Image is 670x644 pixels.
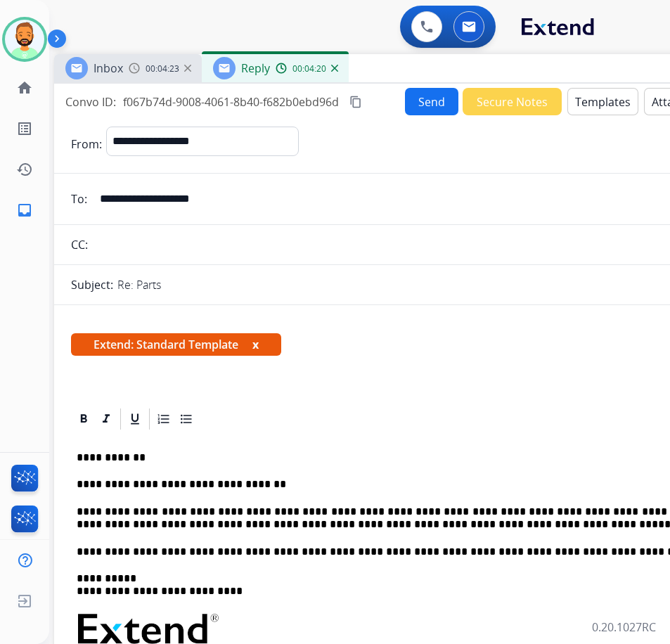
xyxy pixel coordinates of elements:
[176,408,197,430] div: Bullet List
[592,619,656,636] p: 0.20.1027RC
[71,276,113,293] p: Subject:
[73,408,94,430] div: Bold
[241,60,270,76] span: Reply
[5,20,44,59] img: avatar
[71,236,88,253] p: CC:
[153,408,174,430] div: Ordered List
[123,94,339,110] span: f067b74d-9008-4061-8b40-f682b0ebd96d
[124,408,146,430] div: Underline
[405,88,458,115] button: Send
[252,336,259,353] button: x
[146,63,179,75] span: 00:04:23
[463,88,562,115] button: Secure Notes
[65,94,116,110] p: Convo ID:
[96,408,117,430] div: Italic
[71,136,102,153] p: From:
[349,96,362,108] mat-icon: content_copy
[16,202,33,219] mat-icon: inbox
[567,88,638,115] button: Templates
[16,161,33,178] mat-icon: history
[71,333,281,356] span: Extend: Standard Template
[292,63,326,75] span: 00:04:20
[94,60,123,76] span: Inbox
[117,276,161,293] p: Re: Parts
[16,79,33,96] mat-icon: home
[71,191,87,207] p: To:
[16,120,33,137] mat-icon: list_alt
